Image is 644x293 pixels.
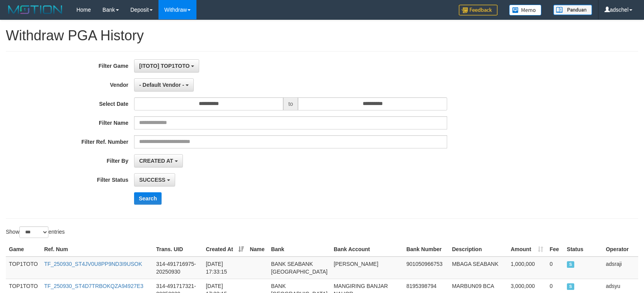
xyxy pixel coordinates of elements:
[6,242,41,257] th: Game
[546,257,563,279] td: 0
[449,242,508,257] th: Description
[553,5,592,15] img: panduan.png
[6,28,638,43] h1: Withdraw PGA History
[6,4,65,16] img: MOTION_logo.png
[247,242,268,257] th: Name
[139,82,184,88] span: - Default Vendor -
[564,242,603,257] th: Status
[508,257,546,279] td: 1,000,000
[331,242,403,257] th: Bank Account
[19,226,48,238] select: Showentries
[268,242,331,257] th: Bank
[134,173,175,186] button: SUCCESS
[459,5,498,16] img: Feedback.jpg
[603,242,638,257] th: Operator
[41,242,153,257] th: Ref. Num
[44,261,142,267] a: TF_250930_ST4JV0U8PP9ND3I9USOK
[449,257,508,279] td: MBAGA SEABANK
[134,154,183,167] button: CREATED AT
[509,5,542,16] img: Button%20Memo.svg
[139,158,173,164] span: CREATED AT
[508,242,546,257] th: Amount: activate to sort column ascending
[567,283,575,290] span: SUCCESS
[567,261,575,268] span: SUCCESS
[203,242,246,257] th: Created At: activate to sort column ascending
[153,242,203,257] th: Trans. UID
[546,242,563,257] th: Fee
[331,257,403,279] td: [PERSON_NAME]
[139,177,165,183] span: SUCCESS
[283,97,298,110] span: to
[134,192,162,205] button: Search
[134,78,194,91] button: - Default Vendor -
[134,59,199,72] button: [ITOTO] TOP1TOTO
[139,63,189,69] span: [ITOTO] TOP1TOTO
[6,257,41,279] td: TOP1TOTO
[153,257,203,279] td: 314-491716975-20250930
[44,283,143,289] a: TF_250930_ST4D7TRBOKQZA94927E3
[203,257,246,279] td: [DATE] 17:33:15
[6,226,65,238] label: Show entries
[603,257,638,279] td: adsraji
[403,242,449,257] th: Bank Number
[403,257,449,279] td: 901050966753
[268,257,331,279] td: BANK SEABANK [GEOGRAPHIC_DATA]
